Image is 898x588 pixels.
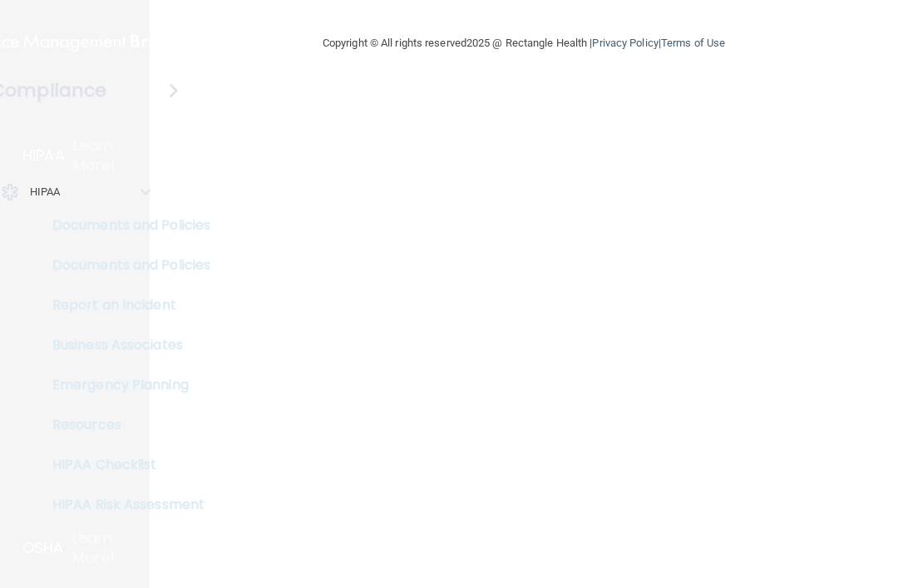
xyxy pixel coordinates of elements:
[30,182,61,202] p: HIPAA
[661,37,725,49] a: Terms of Use
[11,217,238,234] p: Documents and Policies
[72,528,150,568] p: Learn More!
[11,377,238,393] p: Emergency Planning
[592,37,658,49] a: Privacy Policy
[73,136,150,175] p: Learn More!
[11,257,238,274] p: Documents and Policies
[11,297,238,314] p: Report an Incident
[220,17,827,70] div: Copyright © All rights reserved 2025 @ Rectangle Health | |
[11,497,238,513] p: HIPAA Risk Assessment
[22,146,65,166] p: HIPAA
[11,337,238,353] p: Business Associates
[11,417,238,433] p: Resources
[22,538,64,558] p: OSHA
[11,457,238,473] p: HIPAA Checklist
